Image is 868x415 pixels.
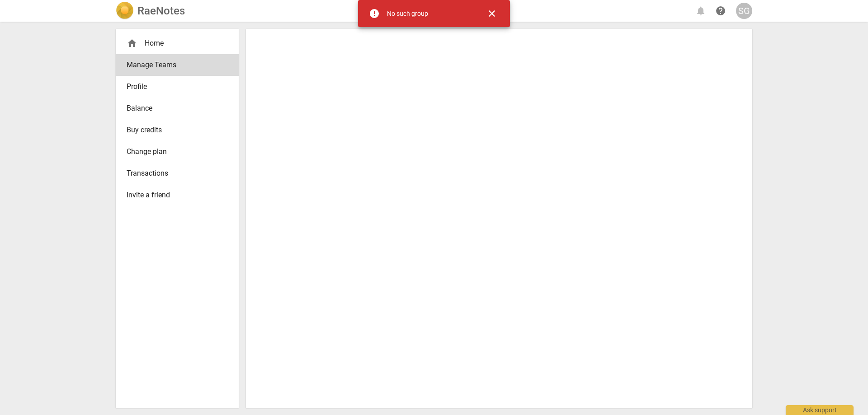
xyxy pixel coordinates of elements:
[712,3,729,19] a: Help
[127,60,221,70] span: Manage Teams
[736,3,752,19] button: SG
[127,168,221,179] span: Transactions
[116,98,239,119] a: Balance
[127,190,221,201] span: Invite a friend
[369,8,380,19] span: error
[116,2,185,20] a: LogoRaeNotes
[127,103,221,114] span: Balance
[116,76,239,98] a: Profile
[715,5,726,16] span: help
[127,81,221,92] span: Profile
[116,119,239,141] a: Buy credits
[116,141,239,163] a: Change plan
[127,38,221,49] div: Home
[387,9,428,19] div: No such group
[116,33,239,54] div: Home
[137,5,185,17] h2: RaeNotes
[127,125,221,135] span: Buy credits
[481,3,503,24] button: Close
[127,38,137,49] span: home
[116,184,239,206] a: Invite a friend
[116,163,239,184] a: Transactions
[486,8,497,19] span: close
[116,54,239,76] a: Manage Teams
[786,405,854,415] div: Ask support
[116,2,134,20] img: Logo
[127,146,221,157] span: Change plan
